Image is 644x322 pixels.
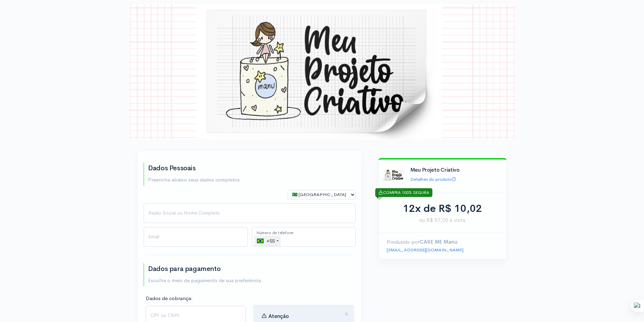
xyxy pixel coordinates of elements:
img: Logo-Meu-Projeto-Criativo-PEQ.jpg [383,164,404,186]
div: Brazil (Brasil): +55 [254,236,281,246]
button: Close [344,311,349,318]
label: Dados de cobrança: [146,295,193,302]
strong: CAKE ME Manu [420,239,457,245]
a: Detalhes do produto [410,176,456,182]
div: COMPRA 100% SEGURA [375,188,432,197]
div: +55 [257,236,281,246]
a: [EMAIL_ADDRESS][DOMAIN_NAME] [387,247,463,253]
img: ... [129,4,515,139]
p: Preencha abaixo seus dados completos [148,176,240,184]
h2: Dados para pagamento [148,265,261,273]
p: Escolha o meio de pagamento de sua preferência [148,277,261,284]
span: ou R$ 97,00 à vista [387,216,498,224]
h4: Atenção [262,313,346,319]
input: Email [144,227,248,247]
h2: Dados Pessoais [148,165,240,172]
p: Produzido por [387,238,498,246]
h4: Meu Projeto Criativo [410,167,500,173]
span: × [344,309,349,319]
input: Nome Completo [144,203,356,223]
div: 12x de R$ 10,02 [387,201,498,216]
